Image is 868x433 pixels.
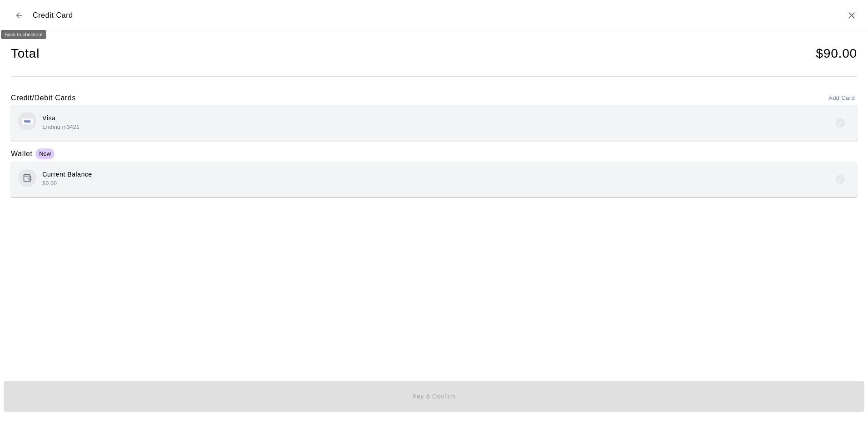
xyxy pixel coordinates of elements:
button: Back to checkout [11,7,27,24]
button: Credit card brand logoVisaEnding in3421 [11,105,857,141]
div: Credit Card [11,7,73,24]
h6: Credit/Debit Cards [11,92,76,104]
img: Credit card brand logo [22,118,33,124]
p: Visa [42,113,79,123]
span: New [35,150,54,157]
h4: Total [11,46,39,62]
button: Close [846,10,857,21]
button: Add Card [826,91,857,105]
h4: $ 90.00 [816,46,857,62]
h6: Wallet [11,148,33,160]
span: Ending in 3421 [42,124,79,130]
div: Back to checkout [1,30,46,39]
